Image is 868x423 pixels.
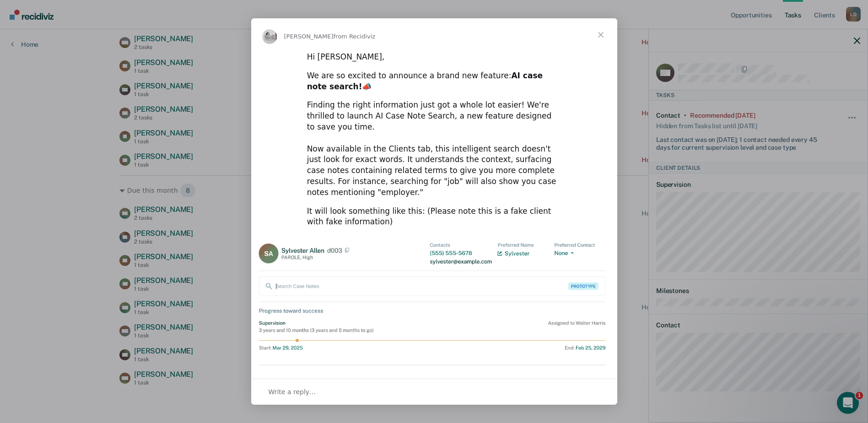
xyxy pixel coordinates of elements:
[584,18,617,51] span: Close
[334,33,376,40] span: from Recidiviz
[262,29,277,44] img: Profile image for Kim
[269,386,316,398] span: Write a reply…
[307,71,543,91] b: AI case note search!
[307,52,561,63] div: Hi [PERSON_NAME],
[307,206,561,228] div: It will look something like this: (Please note this is a fake client with fake information)
[307,100,561,198] div: Finding the right information just got a whole lot easier! We're thrilled to launch AI Case Note ...
[307,70,561,92] div: We are so excited to announce a brand new feature: 📣
[284,33,334,40] span: [PERSON_NAME]
[251,379,617,405] div: Open conversation and reply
